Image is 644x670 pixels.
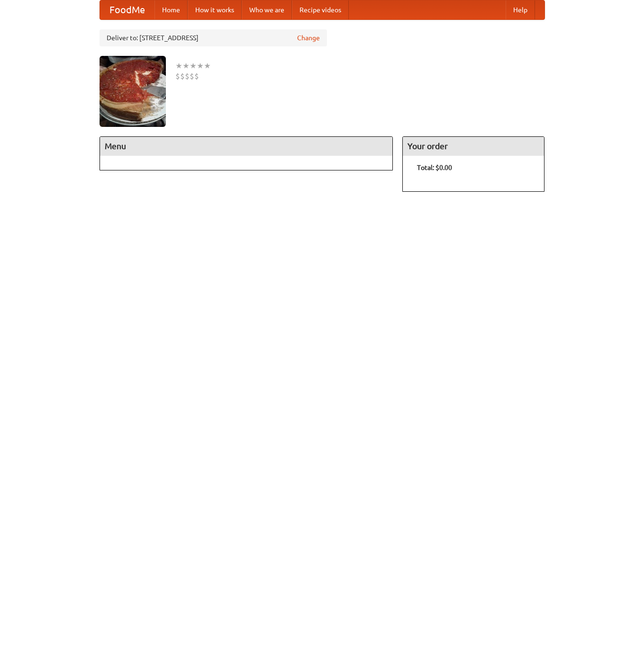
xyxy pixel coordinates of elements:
li: $ [180,71,185,81]
li: ★ [182,61,190,71]
div: Deliver to: [STREET_ADDRESS] [100,29,327,46]
h4: Menu [100,137,393,156]
li: $ [194,71,199,81]
a: How it works [188,0,242,19]
a: Recipe videos [292,0,349,19]
b: Total: $0.00 [417,164,452,171]
h4: Your order [403,137,544,156]
li: ★ [204,61,211,71]
li: ★ [190,61,197,71]
a: Who we are [242,0,292,19]
img: angular.jpg [100,56,166,127]
li: $ [190,71,194,81]
li: ★ [175,61,182,71]
a: Help [506,0,535,19]
li: $ [175,71,180,81]
li: ★ [197,61,204,71]
a: Home [154,0,188,19]
a: FoodMe [100,0,154,19]
a: Change [297,33,320,43]
li: $ [185,71,190,81]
